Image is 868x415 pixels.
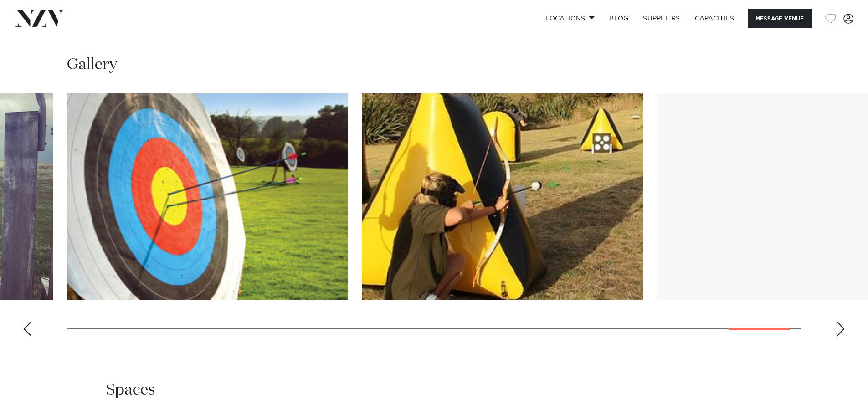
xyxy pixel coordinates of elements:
[106,380,155,400] h2: Spaces
[688,9,742,28] a: Capacities
[748,9,812,28] button: Message Venue
[602,9,636,28] a: BLOG
[67,93,348,300] swiper-slide: 28 / 30
[15,10,64,26] img: nzv-logo.png
[636,9,687,28] a: SUPPLIERS
[67,55,117,75] h2: Gallery
[538,9,602,28] a: Locations
[362,93,643,300] swiper-slide: 29 / 30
